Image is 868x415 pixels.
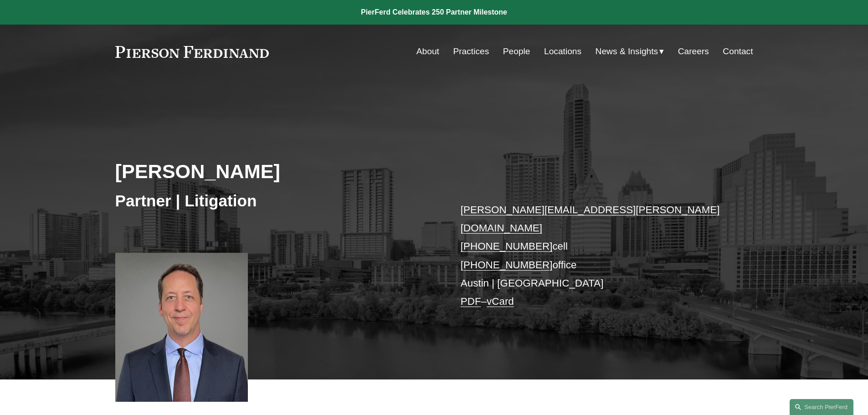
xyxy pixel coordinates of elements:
a: folder dropdown [596,43,664,60]
span: News & Insights [596,44,658,60]
a: About [416,43,439,60]
a: [PHONE_NUMBER] [461,241,553,252]
a: Search this site [790,399,853,415]
p: cell office Austin | [GEOGRAPHIC_DATA] – [461,201,726,311]
a: People [503,43,530,60]
a: Locations [544,43,581,60]
a: PDF [461,296,481,307]
a: Contact [723,43,753,60]
a: Practices [453,43,489,60]
a: [PERSON_NAME][EMAIL_ADDRESS][PERSON_NAME][DOMAIN_NAME] [461,204,720,234]
a: vCard [487,296,514,307]
h2: [PERSON_NAME] [115,159,434,183]
h3: Partner | Litigation [115,191,434,211]
a: [PHONE_NUMBER] [461,259,553,271]
a: Careers [678,43,709,60]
